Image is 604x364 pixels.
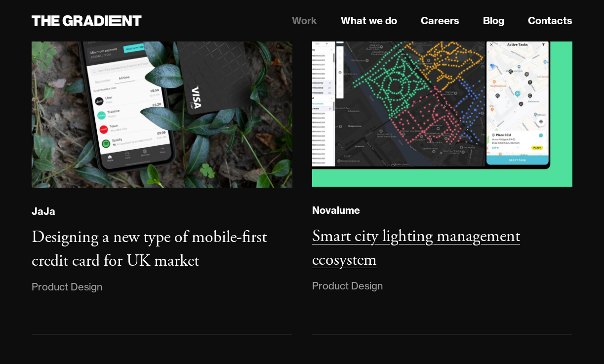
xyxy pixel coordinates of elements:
div: JaJa [32,205,55,218]
div: Product Design [312,278,383,294]
a: Blog [483,13,504,28]
h3: Smart city lighting management ecosystem [312,226,520,271]
a: Contacts [528,13,572,28]
a: What we do [341,13,397,28]
a: Careers [421,13,459,28]
div: Product Design [32,279,102,295]
div: Novalume [312,204,360,217]
a: Work [292,13,317,28]
h3: Designing a new type of mobile-first credit card for UK market [32,227,267,272]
